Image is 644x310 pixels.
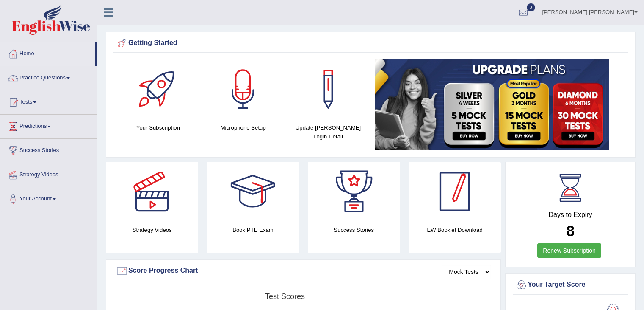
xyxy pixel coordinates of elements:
a: Home [0,42,95,63]
b: 8 [566,223,574,239]
h4: EW Booklet Download [409,225,501,234]
h4: Book PTE Exam [207,225,299,234]
a: Renew Subscription [537,243,601,258]
a: Tests [0,90,97,112]
span: 3 [527,3,535,11]
h4: Microphone Setup [205,123,282,132]
a: Strategy Videos [0,163,97,184]
a: Success Stories [0,139,97,160]
div: Your Target Score [515,279,626,291]
div: Getting Started [116,37,626,50]
h4: Update [PERSON_NAME] Login Detail [290,123,367,141]
a: Your Account [0,187,97,209]
h4: Your Subscription [120,123,196,132]
tspan: Test scores [265,292,305,301]
h4: Success Stories [308,225,400,234]
a: Predictions [0,115,97,136]
h4: Days to Expiry [515,211,626,219]
a: Practice Questions [0,66,97,87]
h4: Strategy Videos [106,225,198,234]
div: Score Progress Chart [116,265,491,277]
img: small5.jpg [375,59,609,150]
